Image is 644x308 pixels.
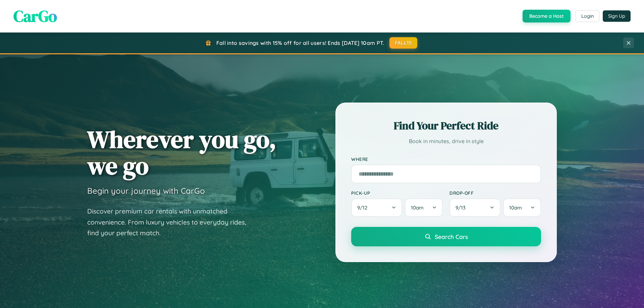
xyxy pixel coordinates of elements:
[576,10,599,22] button: Login
[351,198,402,217] button: 9/12
[455,204,469,211] span: 9 / 13
[87,126,276,179] h1: Wherever you go, we go
[13,5,57,27] span: CarGo
[523,10,571,22] button: Become a Host
[216,40,384,46] span: Fall into savings with 15% off for all users! Ends [DATE] 10am PT.
[509,204,522,211] span: 10am
[351,156,541,162] label: Where
[603,10,631,22] button: Sign Up
[503,198,541,217] button: 10am
[411,204,424,211] span: 10am
[405,198,443,217] button: 10am
[449,198,500,217] button: 9/13
[351,227,541,246] button: Search Cars
[351,136,541,146] p: Book in minutes, drive in style
[351,118,541,133] h2: Find Your Perfect Ride
[357,204,371,211] span: 9 / 12
[351,190,443,196] label: Pick-up
[449,190,541,196] label: Drop-off
[87,206,255,239] p: Discover premium car rentals with unmatched convenience. From luxury vehicles to everyday rides, ...
[435,233,468,240] span: Search Cars
[87,186,205,196] h3: Begin your journey with CarGo
[389,37,418,49] button: FALL15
